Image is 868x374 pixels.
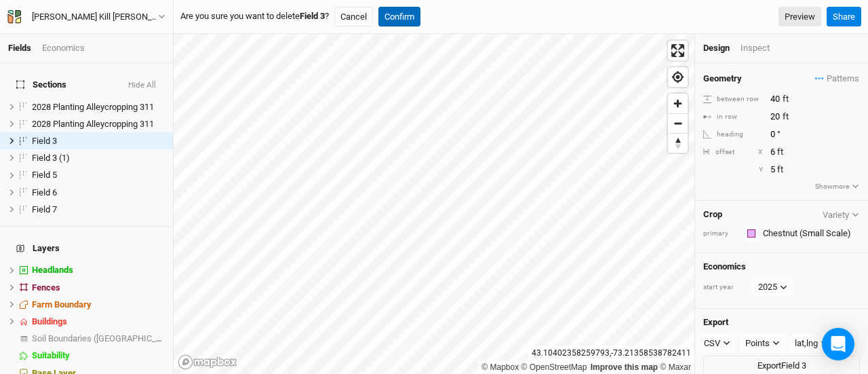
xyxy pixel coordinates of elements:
[591,362,658,372] a: Improve this map
[178,354,237,370] a: Mapbox logo
[32,265,73,275] span: Headlands
[703,229,737,239] div: primary
[704,337,720,350] div: CSV
[528,346,694,360] div: 43.10402358259793 , -73.21358538782411
[8,235,165,262] h4: Layers
[32,204,57,214] span: Field 7
[822,210,860,220] button: Variety
[715,165,763,175] div: Y
[745,337,770,350] div: Points
[752,277,793,297] button: 2025
[814,181,860,193] button: Showmore
[778,7,821,27] a: Preview
[668,113,688,133] button: Zoom out
[668,114,688,133] span: Zoom out
[32,187,57,198] span: Field 6
[668,133,688,153] button: Reset bearing to north
[32,10,158,24] div: [PERSON_NAME] Kill [PERSON_NAME]
[32,102,154,112] span: 2028 Planting Alleycropping 311
[8,43,31,53] a: Fields
[127,81,157,90] button: Hide All
[32,136,57,146] span: Field 3
[32,350,70,360] span: Suitability
[698,333,736,354] button: CSV
[32,265,165,276] div: Headlands
[759,225,860,242] input: Chestnut (Small Scale)
[32,282,60,293] span: Fences
[32,119,165,130] div: 2028 Planting Alleycropping 311
[32,170,57,180] span: Field 5
[32,316,67,326] span: Buildings
[660,362,691,372] a: Maxar
[32,102,165,113] div: 2028 Planting Alleycropping 311
[32,350,165,361] div: Suitability
[32,299,165,310] div: Farm Boundary
[668,41,688,60] button: Enter fullscreen
[703,317,860,328] h4: Export
[703,42,730,54] div: Design
[7,10,166,24] button: [PERSON_NAME] Kill [PERSON_NAME]
[378,7,420,27] button: Confirm
[32,333,165,344] div: Soil Boundaries (US)
[32,333,182,343] span: Soil Boundaries ([GEOGRAPHIC_DATA])
[703,130,763,140] div: heading
[42,42,85,54] div: Economics
[789,333,834,354] button: lat,lng
[32,10,158,24] div: Batten Kill Groves
[668,134,688,153] span: Reset bearing to north
[815,72,859,86] span: Patterns
[703,282,751,293] div: start year
[32,136,165,147] div: Field 3
[32,299,92,310] span: Farm Boundary
[827,7,861,27] button: Share
[300,11,325,21] b: Field 3
[814,71,860,86] button: Patterns
[668,94,688,113] button: Zoom in
[703,94,763,105] div: between row
[739,333,786,354] button: Points
[521,362,587,372] a: OpenStreetMap
[741,42,789,54] div: Inspect
[32,187,165,198] div: Field 6
[32,170,165,181] div: Field 5
[32,316,165,327] div: Buildings
[32,282,165,293] div: Fences
[32,204,165,215] div: Field 7
[174,34,694,374] canvas: Map
[703,112,763,122] div: in row
[703,209,722,220] h4: Crop
[32,153,70,163] span: Field 3 (1)
[703,261,860,272] h4: Economics
[32,119,154,129] span: 2028 Planting Alleycropping 311
[32,153,165,164] div: Field 3 (1)
[180,10,329,22] span: Are you sure you want to delete ?
[334,7,373,27] button: Cancel
[703,73,742,84] h4: Geometry
[715,147,734,157] div: offset
[822,328,854,360] div: Open Intercom Messenger
[758,147,763,157] div: X
[16,79,66,90] span: Sections
[668,67,688,87] button: Find my location
[795,337,818,350] div: lat,lng
[481,362,519,372] a: Mapbox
